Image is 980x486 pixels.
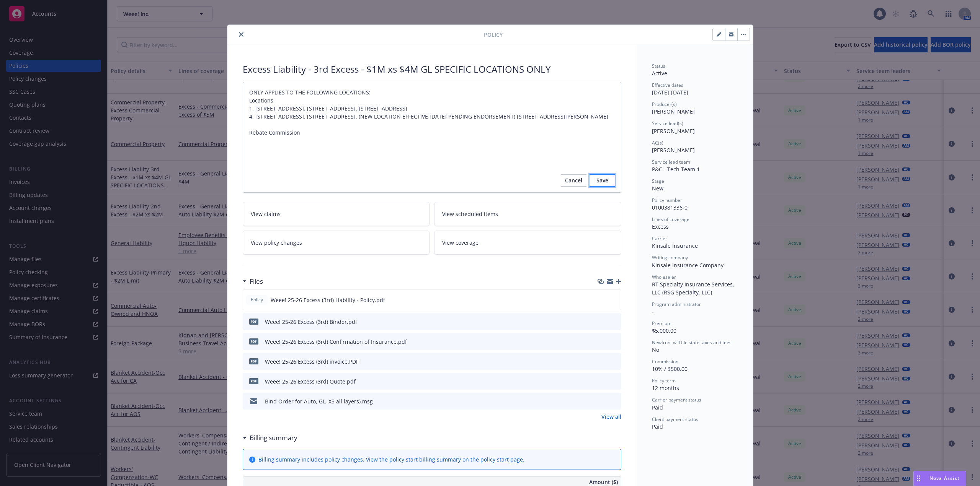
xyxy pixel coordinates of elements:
[913,471,966,486] button: Nova Assist
[599,358,605,366] button: download file
[249,338,258,344] span: pdf
[652,254,688,261] span: Writing company
[652,216,689,223] span: Lines of coverage
[565,174,582,187] span: Cancel
[265,377,356,385] div: Weee! 25-26 Excess (3rd) Quote.pdf
[929,475,960,481] span: Nova Assist
[249,319,258,324] span: pdf
[652,166,700,173] span: P&C - Tech Team 1
[249,358,258,364] span: PDF
[243,63,621,76] div: Excess Liability - 3rd Excess - $1M xs $4M GL SPECIFIC LOCATIONS ONLY
[652,397,701,403] span: Carrier payment status
[652,235,667,242] span: Carrier
[249,296,265,303] span: Policy
[652,358,678,365] span: Commission
[599,377,605,385] button: download file
[611,358,618,366] button: preview file
[484,31,503,39] span: Policy
[611,296,618,304] button: preview file
[250,433,297,443] h3: Billing summary
[250,276,263,286] h3: Files
[599,318,605,326] button: download file
[265,318,357,326] div: Weee! 25-26 Excess (3rd) Binder.pdf
[480,456,523,463] a: policy start page
[611,397,618,405] button: preview file
[652,262,724,269] span: Kinsale Insurance Company
[590,174,615,187] button: Save
[251,210,281,218] span: View claims
[599,397,605,405] button: download file
[652,327,676,334] span: $5,000.00
[652,120,683,127] span: Service lead(s)
[652,204,688,211] span: 0100381336-0
[652,281,736,296] span: RT Specialty Insurance Services, LLC (RSG Specialty, LLC)
[243,231,430,255] a: View policy changes
[589,478,618,486] span: Amount ($)
[652,377,676,384] span: Policy term
[442,239,479,247] span: View coverage
[652,159,690,165] span: Service lead team
[652,384,679,392] span: 12 months
[914,471,923,486] div: Drag to move
[652,416,698,423] span: Client payment status
[442,210,498,218] span: View scheduled items
[434,231,621,255] a: View coverage
[611,377,618,385] button: preview file
[434,202,621,226] a: View scheduled items
[265,358,359,366] div: Weee! 25-26 Excess (3rd) invoice.PDF
[652,404,663,411] span: Paid
[652,63,665,69] span: Status
[601,413,621,421] a: View all
[237,30,246,39] button: close
[265,397,373,405] div: Bind Order for Auto, GL, XS all layers).msg
[652,146,695,154] span: [PERSON_NAME]
[243,82,621,193] textarea: ONLY APPLIES TO THE FOLLOWING LOCATIONS: Locations 1. [STREET_ADDRESS]. [STREET_ADDRESS]. [STREET...
[249,378,258,384] span: pdf
[599,338,605,346] button: download file
[652,127,695,135] span: [PERSON_NAME]
[596,174,608,187] span: Save
[271,296,385,304] span: Weee! 25-26 Excess (3rd) Liability - Policy.pdf
[652,178,664,184] span: Stage
[652,185,663,192] span: New
[652,339,732,346] span: Newfront will file state taxes and fees
[265,338,407,346] div: Weee! 25-26 Excess (3rd) Confirmation of Insurance.pdf
[243,276,263,286] div: Files
[251,239,302,247] span: View policy changes
[652,242,698,249] span: Kinsale Insurance
[652,346,659,353] span: No
[258,455,524,463] div: Billing summary includes policy changes. View the policy start billing summary on the .
[652,70,667,77] span: Active
[652,274,676,280] span: Wholesaler
[611,318,618,326] button: preview file
[561,174,586,187] button: Cancel
[611,338,618,346] button: preview file
[652,365,688,372] span: 10% / $500.00
[243,433,297,443] div: Billing summary
[652,423,663,430] span: Paid
[599,296,605,304] button: download file
[652,301,701,307] span: Program administrator
[652,223,738,231] div: Excess
[652,320,671,327] span: Premium
[652,101,677,107] span: Producer(s)
[652,82,683,88] span: Effective dates
[243,202,430,226] a: View claims
[652,197,682,203] span: Policy number
[652,308,654,315] span: -
[652,140,663,146] span: AC(s)
[652,82,738,96] div: [DATE] - [DATE]
[652,108,695,115] span: [PERSON_NAME]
